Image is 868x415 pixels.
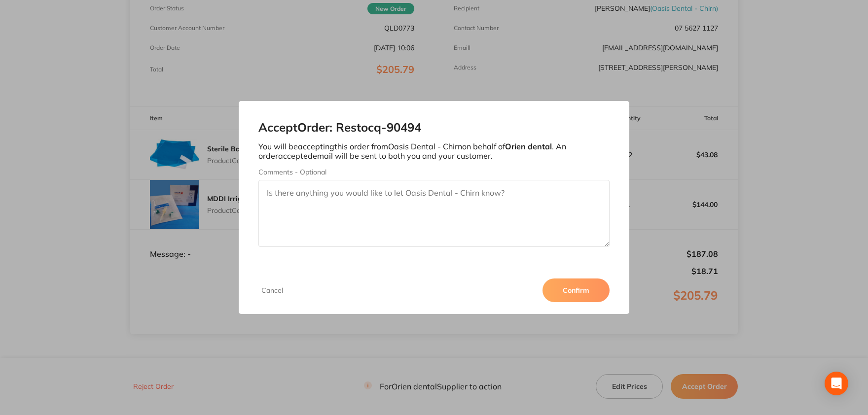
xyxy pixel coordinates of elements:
label: Comments - Optional [258,168,610,176]
h2: Accept Order: Restocq- 90494 [258,121,610,135]
div: Open Intercom Messenger [825,372,848,395]
p: You will be accepting this order from Oasis Dental - Chirn on behalf of . An order accepted email... [258,142,610,160]
button: Confirm [542,278,610,302]
button: Cancel [258,286,286,295]
b: Orien dental [505,141,552,151]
